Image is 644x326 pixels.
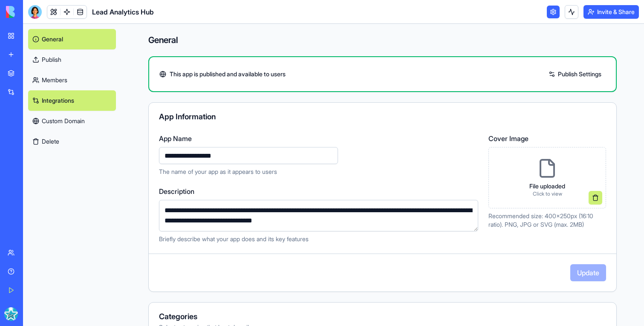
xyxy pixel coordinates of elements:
img: logo [6,6,59,18]
a: Members [28,70,116,90]
a: Publish Settings [544,67,606,81]
h4: General [148,34,617,46]
div: App Information [159,113,606,121]
label: Description [159,186,478,196]
button: Invite & Share [583,5,639,19]
a: Publish [28,49,116,70]
div: File uploadedClick to view [488,147,606,208]
span: Lead Analytics Hub [92,7,154,17]
p: The name of your app as it appears to users [159,167,478,176]
label: Cover Image [488,133,606,144]
button: Delete [28,131,116,152]
a: General [28,29,116,49]
span: This app is published and available to users [170,70,286,78]
p: Click to view [529,190,565,197]
img: ACg8ocIInin2p6pcjON7snjoCg-HMTItrRaEI8bAy78i330DTAFXXnte=s96-c [4,307,18,321]
a: Custom Domain [28,111,116,131]
p: Briefly describe what your app does and its key features [159,235,478,243]
label: App Name [159,133,478,144]
div: Categories [159,313,606,320]
p: File uploaded [529,182,565,190]
p: Recommended size: 400x250px (16:10 ratio). PNG, JPG or SVG (max. 2MB) [488,212,606,229]
a: Integrations [28,90,116,111]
